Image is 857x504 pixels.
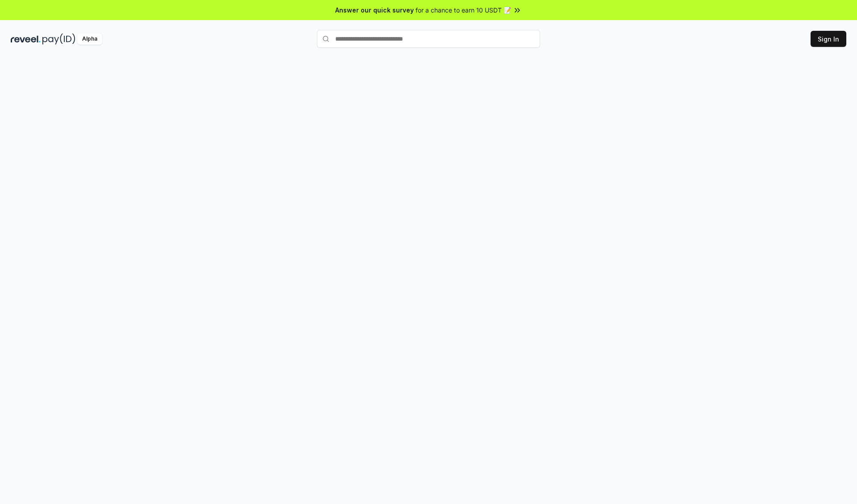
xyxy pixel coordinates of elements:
span: for a chance to earn 10 USDT 📝 [416,5,511,15]
img: pay_id [42,33,75,45]
span: Answer our quick survey [335,5,414,15]
img: reveel_dark [11,33,41,45]
button: Sign In [811,31,846,47]
div: Alpha [77,33,102,45]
